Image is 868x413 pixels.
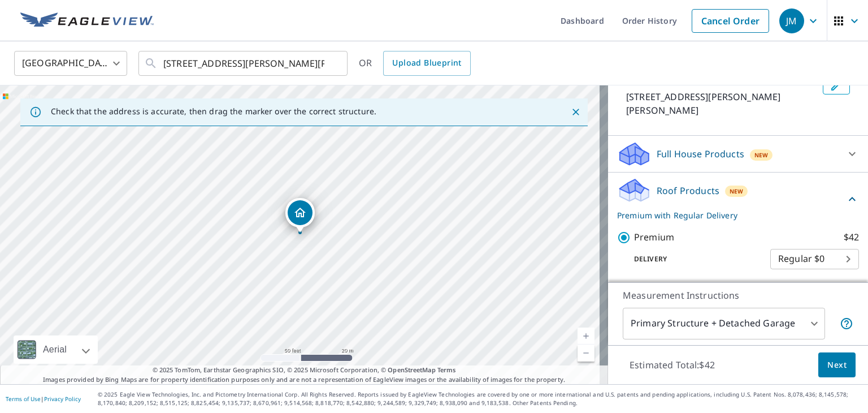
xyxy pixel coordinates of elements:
[623,308,825,339] div: Primary Structure + Detached Garage
[153,365,456,375] span: © 2025 TomTom, Earthstar Geographics SIO, © 2025 Microsoft Corporation, ©
[657,184,719,197] p: Roof Products
[568,105,583,119] button: Close
[285,198,315,233] div: Dropped pin, building 1, Residential property, 9528 W Gibbs Lake Rd Edgerton, WI 53534
[578,345,594,362] a: Current Level 19, Zoom Out
[14,335,98,364] div: Aerial
[692,9,769,33] a: Cancel Order
[730,187,744,196] span: New
[359,51,471,76] div: OR
[44,395,81,403] a: Privacy Policy
[657,147,744,161] p: Full House Products
[617,140,859,167] div: Full House ProductsNew
[779,8,804,33] div: JM
[388,365,435,374] a: OpenStreetMap
[437,365,456,374] a: Terms
[818,352,856,378] button: Next
[578,328,594,345] a: Current Level 19, Zoom In
[620,352,724,377] p: Estimated Total: $42
[623,289,853,302] p: Measurement Instructions
[6,395,41,403] a: Terms of Use
[770,243,859,275] div: Regular $0
[40,335,70,364] div: Aerial
[844,230,859,244] p: $42
[634,230,674,244] p: Premium
[823,76,850,94] button: Edit building 1
[617,209,845,221] p: Premium with Regular Delivery
[617,177,859,221] div: Roof ProductsNewPremium with Regular Delivery
[840,317,853,330] span: Your report will include the primary structure and a detached garage if one exists.
[827,358,847,372] span: Next
[163,48,324,79] input: Search by address or latitude-longitude
[392,56,461,70] span: Upload Blueprint
[51,106,376,117] p: Check that the address is accurate, then drag the marker over the correct structure.
[754,150,769,160] span: New
[626,90,818,117] p: [STREET_ADDRESS][PERSON_NAME][PERSON_NAME]
[20,12,154,29] img: EV Logo
[617,254,770,264] p: Delivery
[383,51,470,76] a: Upload Blueprint
[6,395,81,402] p: |
[14,48,127,79] div: [GEOGRAPHIC_DATA]
[98,390,862,407] p: © 2025 Eagle View Technologies, Inc. and Pictometry International Corp. All Rights Reserved. Repo...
